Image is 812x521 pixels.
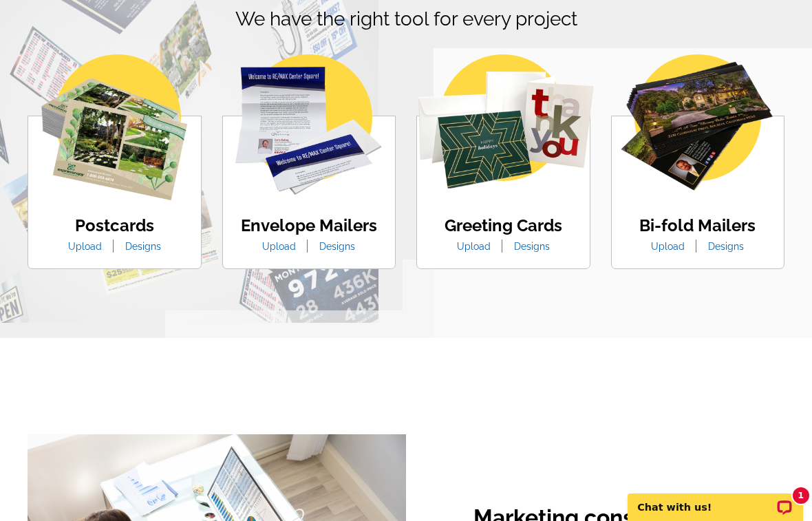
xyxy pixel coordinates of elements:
a: Upload [641,241,695,252]
a: Upload [447,241,501,252]
h4: Greeting Cards [445,216,562,236]
a: Designs [309,241,365,252]
h4: Bi-fold Mailers [639,216,756,236]
h4: Postcards [58,216,171,236]
img: bio-fold-mailer.png [619,54,776,193]
img: envelope-mailer.png [235,54,382,195]
img: postcards.png [41,54,187,200]
a: Designs [504,241,560,252]
a: Upload [58,241,112,252]
a: Designs [698,241,754,252]
a: Upload [252,241,306,252]
a: Designs [115,241,171,252]
iframe: LiveChat chat widget [619,478,812,521]
p: We have the right tool for every project [28,5,784,72]
img: greeting-cards.png [412,54,594,190]
h4: Envelope Mailers [241,216,377,236]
